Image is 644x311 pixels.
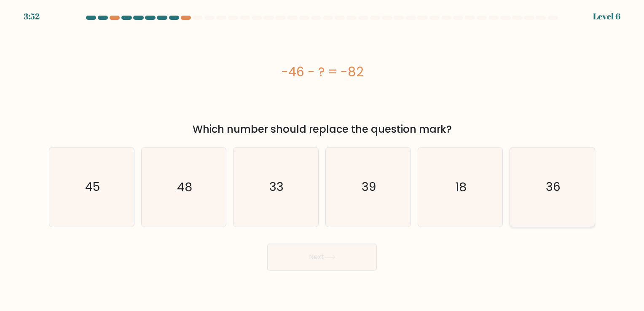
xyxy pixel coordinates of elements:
[270,179,284,196] text: 33
[455,179,467,196] text: 18
[362,179,376,196] text: 39
[85,179,100,196] text: 45
[24,10,40,23] div: 3:52
[593,10,620,23] div: Level 6
[54,122,590,137] div: Which number should replace the question mark?
[177,179,192,196] text: 48
[49,62,595,81] div: -46 - ? = -82
[267,244,377,271] button: Next
[546,179,561,196] text: 36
